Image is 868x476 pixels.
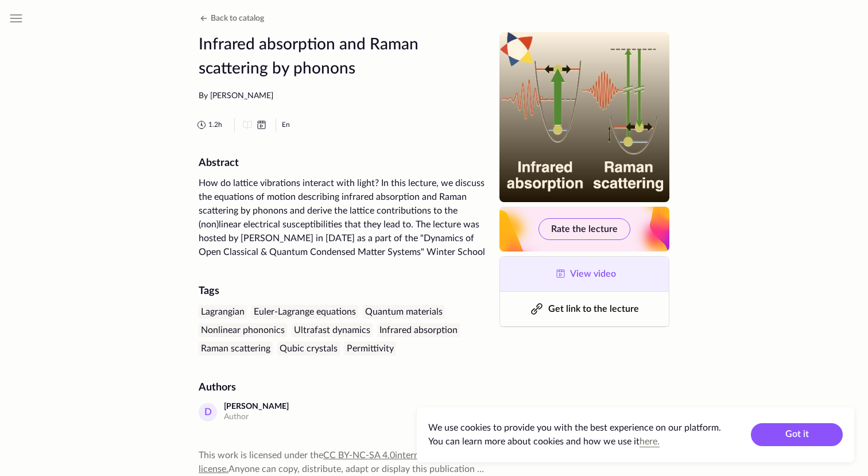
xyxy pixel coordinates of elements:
div: Authors [199,381,486,394]
div: Euler-Lagrange equations [251,305,358,319]
div: Quantum materials [363,305,445,319]
div: D [199,403,217,421]
abbr: English [282,121,290,128]
h2: Abstract [199,157,486,170]
span: View video [570,269,616,278]
span: international license [199,451,447,474]
div: Ultrafast dynamics [292,323,373,337]
a: View video [500,257,669,291]
div: Nonlinear phononics [199,323,287,337]
div: Raman scattering [199,342,273,355]
button: Back to catalog [197,11,264,25]
span: We use cookies to provide you with the best experience on our platform. You can learn more about ... [428,423,721,446]
div: Permittivity [344,342,396,355]
div: [PERSON_NAME] [224,401,289,412]
span: This work is licensed under the [199,451,323,460]
div: Anyone can copy, distribute, adapt or display this publication if they give author a proper credi... [199,448,486,476]
h1: Infrared absorption and Raman scattering by phonons [199,32,486,80]
div: How do lattice vibrations interact with light? In this lecture, we discuss the equations of motio... [199,176,486,259]
button: Get link to the lecture [500,292,669,326]
button: Rate the lecture [538,218,630,240]
div: Qubic crystals [277,342,340,355]
div: Tags [199,284,486,298]
div: Infrared absorption [377,323,460,337]
span: Back to catalog [211,14,264,22]
div: Author [224,412,289,423]
button: Got it [751,423,843,446]
a: CC BY-NC-SA 4.0international license. [199,451,447,474]
div: Lagrangian [199,305,247,319]
span: 1.2 h [208,120,222,130]
a: here. [640,437,660,446]
span: Get link to the lecture [548,304,639,314]
div: By [PERSON_NAME] [199,91,486,102]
